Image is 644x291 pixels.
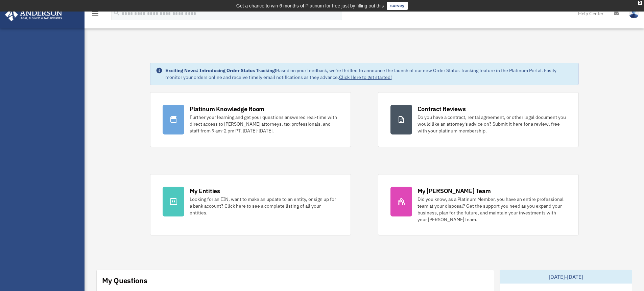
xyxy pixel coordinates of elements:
[236,2,384,10] div: Get a chance to win 6 months of Platinum for free just by filling out this
[418,105,466,113] div: Contract Reviews
[150,174,351,235] a: My Entities Looking for an EIN, want to make an update to an entity, or sign up for a bank accoun...
[165,67,276,74] strong: Exciting News: Introducing Order Status Tracking!
[378,92,579,147] a: Contract Reviews Do you have a contract, rental agreement, or other legal document you would like...
[378,174,579,235] a: My [PERSON_NAME] Team Did you know, as a Platinum Member, you have an entire professional team at...
[500,270,632,284] div: [DATE]-[DATE]
[113,9,120,17] i: search
[190,114,338,134] div: Further your learning and get your questions answered real-time with direct access to [PERSON_NAM...
[638,1,642,5] div: close
[387,2,408,10] a: survey
[102,275,147,286] div: My Questions
[165,67,573,81] div: Based on your feedback, we're thrilled to announce the launch of our new Order Status Tracking fe...
[418,196,566,223] div: Did you know, as a Platinum Member, you have an entire professional team at your disposal? Get th...
[418,114,566,134] div: Do you have a contract, rental agreement, or other legal document you would like an attorney's ad...
[629,8,639,18] img: User Pic
[190,196,338,216] div: Looking for an EIN, want to make an update to an entity, or sign up for a bank account? Click her...
[418,187,491,195] div: My [PERSON_NAME] Team
[3,8,64,21] img: Anderson Advisors Platinum Portal
[91,12,99,18] a: menu
[150,92,351,147] a: Platinum Knowledge Room Further your learning and get your questions answered real-time with dire...
[339,74,392,80] a: Click Here to get started!
[91,9,99,18] i: menu
[190,105,265,113] div: Platinum Knowledge Room
[190,187,220,195] div: My Entities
